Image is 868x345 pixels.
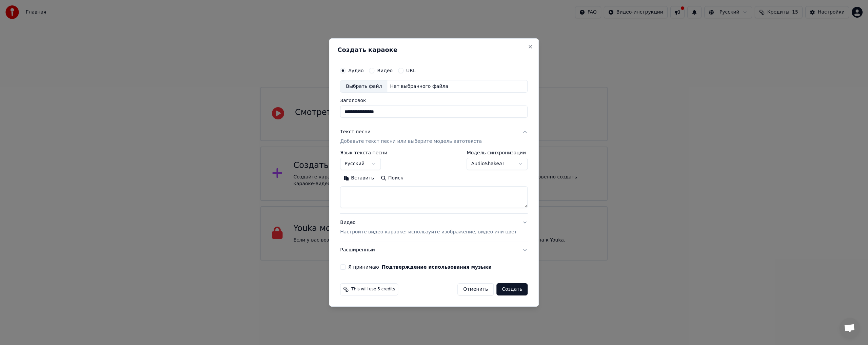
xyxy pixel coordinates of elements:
label: Язык текста песни [340,151,387,155]
button: Отменить [457,283,494,295]
button: ВидеоНастройте видео караоке: используйте изображение, видео или цвет [340,214,528,241]
div: Текст песниДобавьте текст песни или выберите модель автотекста [340,151,528,214]
button: Создать [496,283,528,295]
h2: Создать караоке [337,47,530,53]
label: Заголовок [340,98,528,103]
div: Текст песни [340,129,371,136]
label: Видео [377,68,393,73]
label: Я принимаю [348,265,492,269]
p: Добавьте текст песни или выберите модель автотекста [340,138,482,145]
div: Выбрать файл [340,80,387,93]
p: Настройте видео караоке: используйте изображение, видео или цвет [340,229,517,235]
div: Видео [340,219,517,236]
button: Расширенный [340,241,528,259]
label: Аудио [348,68,363,73]
label: Модель синхронизации [467,151,528,155]
label: URL [406,68,416,73]
span: This will use 5 credits [351,287,395,292]
div: Нет выбранного файла [387,83,451,90]
button: Поиск [377,173,407,184]
button: Текст песниДобавьте текст песни или выберите модель автотекста [340,123,528,151]
button: Я принимаю [382,265,492,269]
button: Вставить [340,173,377,184]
